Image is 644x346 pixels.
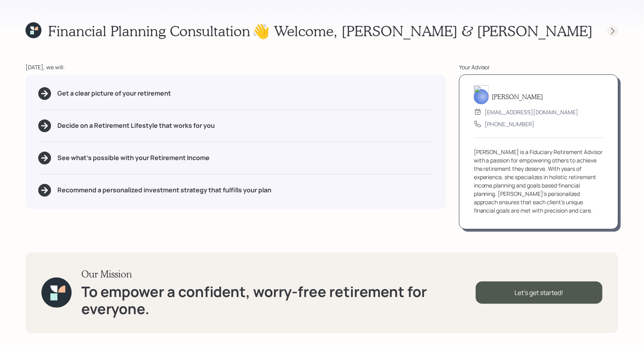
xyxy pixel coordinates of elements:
h1: 👋 Welcome , [PERSON_NAME] & [PERSON_NAME] [252,22,593,39]
div: [DATE], we will: [26,63,446,71]
h5: See what's possible with your Retirement Income [57,154,210,162]
h3: Our Mission [81,268,476,280]
div: Your Advisor [459,63,618,71]
h5: Decide on a Retirement Lifestyle that works for you [57,122,215,129]
h1: Financial Planning Consultation [48,22,250,39]
div: [PHONE_NUMBER] [485,120,535,128]
h1: To empower a confident, worry-free retirement for everyone. [81,283,476,317]
h5: [PERSON_NAME] [492,93,543,100]
h5: Recommend a personalized investment strategy that fulfills your plan [57,186,271,194]
div: [PERSON_NAME] is a Fiduciary Retirement Advisor with a passion for empowering others to achieve t... [474,148,604,215]
img: treva-nostdahl-headshot.png [474,85,489,104]
div: [EMAIL_ADDRESS][DOMAIN_NAME] [485,108,579,116]
h5: Get a clear picture of your retirement [57,90,171,97]
div: Let's get started! [476,281,603,304]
